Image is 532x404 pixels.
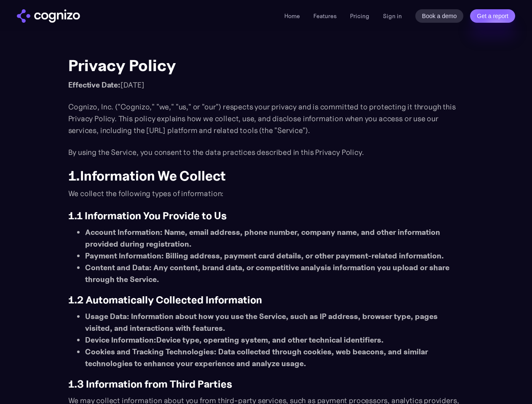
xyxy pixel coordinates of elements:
strong: 1.1 Information You Provide to Us [68,210,227,222]
li: : Billing address, payment card details, or other payment-related information. [85,250,464,262]
li: : Data collected through cookies, web beacons, and similar technologies to enhance your experienc... [85,346,464,369]
strong: Effective Date: [68,80,120,90]
a: Sign in [383,11,402,21]
p: By using the Service, you consent to the data practices described in this Privacy Policy. [68,146,464,158]
li: : Any content, brand data, or competitive analysis information you upload or share through the Se... [85,262,464,285]
li: Device type, operating system, and other technical identifiers. [85,334,464,346]
strong: 1.2 Automatically Collected Information [68,294,262,306]
strong: Information We Collect [80,167,226,184]
strong: Content and Data [85,263,149,272]
strong: Cookies and Tracking Technologies [85,347,214,356]
a: home [17,9,80,23]
strong: Usage Data [85,311,127,321]
a: Features [313,12,337,20]
a: Book a demo [415,9,464,23]
p: Cognizo, Inc. ("Cognizo," "we," "us," or "our") respects your privacy and is committed to protect... [68,101,464,136]
strong: Account Information [85,227,160,237]
p: We collect the following types of information: [68,188,464,199]
strong: 1.3 Information from Third Parties [68,378,232,391]
li: : Name, email address, phone number, company name, and other information provided during registra... [85,226,464,250]
strong: Privacy Policy [68,56,176,75]
li: : Information about how you use the Service, such as IP address, browser type, pages visited, and... [85,311,464,334]
a: Get a report [470,9,515,23]
strong: Payment Information [85,251,161,260]
a: Home [284,12,300,20]
a: Pricing [350,12,369,20]
img: cognizo logo [17,9,80,23]
strong: Device Information: [85,335,156,345]
h2: 1. [68,168,464,183]
p: [DATE] [68,79,464,91]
